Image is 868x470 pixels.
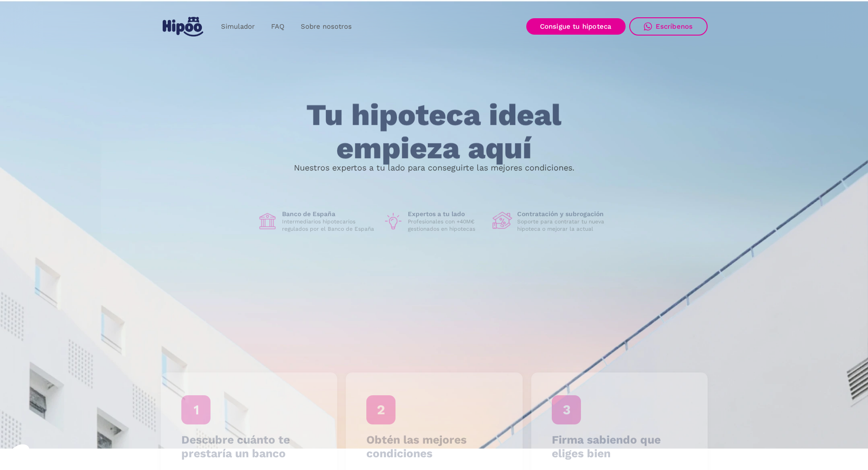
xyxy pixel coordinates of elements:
a: home [161,13,205,40]
p: Nuestros expertos a tu lado para conseguirte las mejores condiciones. [294,164,575,171]
h4: Obtén las mejores condiciones [366,433,502,460]
a: Consigue tu hipoteca [526,18,626,35]
p: Intermediarios hipotecarios regulados por el Banco de España [282,218,376,233]
h1: Banco de España [282,210,376,218]
h4: Descubre cuánto te prestaría un banco [181,433,317,460]
h4: Firma sabiendo que eliges bien [551,433,687,460]
a: Escríbenos [629,17,708,36]
a: Simulador [213,18,263,36]
a: Sobre nosotros [293,18,360,36]
a: FAQ [263,18,293,36]
h1: Tu hipoteca ideal empieza aquí [261,99,606,165]
h1: Contratación y subrogación [517,210,611,218]
p: Soporte para contratar tu nueva hipoteca o mejorar la actual [517,218,611,233]
p: Profesionales con +40M€ gestionados en hipotecas [408,218,485,233]
h1: Expertos a tu lado [408,210,485,218]
div: Escríbenos [656,22,693,31]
